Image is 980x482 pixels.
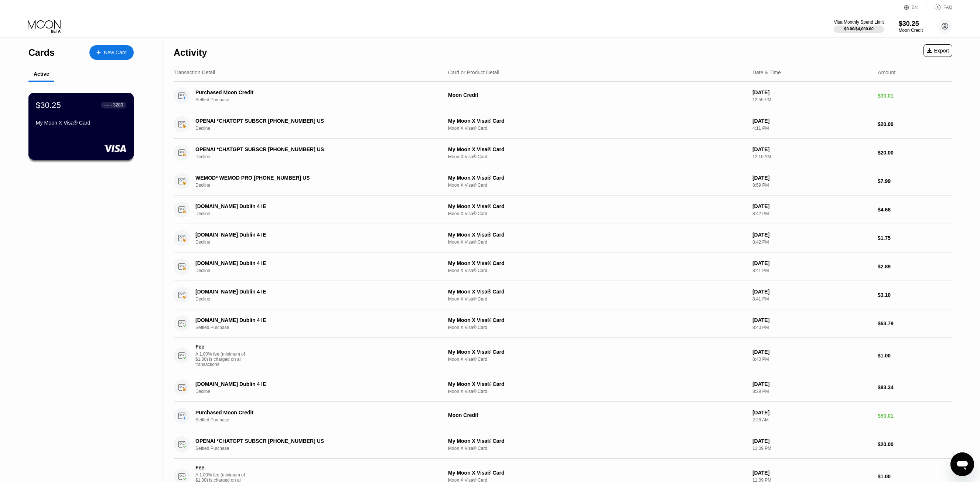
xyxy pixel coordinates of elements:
div: Moon X Visa® Card [448,240,747,245]
div: Active [34,71,49,77]
div: 8:41 PM [752,268,872,273]
div: $30.25● ● ● ●3280My Moon X Visa® Card [29,93,133,159]
div: 8:29 PM [752,389,872,394]
div: Activity [174,47,207,58]
div: [DOMAIN_NAME] Dublin 4 IE [195,381,420,387]
div: $20.00 [878,441,952,447]
div: [DATE] [752,175,872,181]
div: $50.01 [878,413,952,419]
div: Decline [195,296,437,302]
div: My Moon X Visa® Card [448,232,747,238]
div: Moon Credit [448,412,747,418]
div: Moon X Visa® Card [448,126,747,131]
div: Export [927,48,949,54]
div: [DOMAIN_NAME] Dublin 4 IE [195,203,420,209]
div: 3280 [113,102,123,108]
div: Settled Purchase [195,417,437,422]
div: Decline [195,183,437,188]
div: Moon X Visa® Card [448,183,747,188]
div: Settled Purchase [195,446,437,451]
div: ● ● ● ● [105,104,112,106]
div: [DATE] [752,381,872,387]
div: $1.00 [878,353,952,359]
div: OPENAI *CHATGPT SUBSCR [PHONE_NUMBER] US [195,438,420,444]
div: Decline [195,126,437,131]
div: $30.25Moon Credit [899,20,923,33]
div: $30.25 [899,20,923,28]
div: My Moon X Visa® Card [36,120,126,126]
div: OPENAI *CHATGPT SUBSCR [PHONE_NUMBER] USDeclineMy Moon X Visa® CardMoon X Visa® Card[DATE]4:11 PM... [174,110,952,139]
div: 8:42 PM [752,211,872,216]
div: Fee [195,344,247,350]
div: My Moon X Visa® Card [448,317,747,323]
div: Moon X Visa® Card [448,325,747,330]
div: [DOMAIN_NAME] Dublin 4 IEDeclineMy Moon X Visa® CardMoon X Visa® Card[DATE]8:42 PM$1.75 [174,224,952,252]
div: Fee [195,465,247,471]
div: New Card [104,50,127,56]
div: $4.68 [878,207,952,213]
div: 8:41 PM [752,296,872,302]
div: Date & Time [752,69,781,75]
div: Decline [195,240,437,245]
div: FAQ [943,5,952,10]
div: $3.10 [878,292,952,298]
div: WEMOD* WEMOD PRO [PHONE_NUMBER] US [195,175,420,181]
div: $20.00 [878,150,952,156]
div: FeeA 1.00% fee (minimum of $1.00) is charged on all transactionsMy Moon X Visa® CardMoon X Visa® ... [174,338,952,373]
div: Amount [878,69,895,75]
div: My Moon X Visa® Card [448,175,747,181]
div: Decline [195,268,437,273]
div: My Moon X Visa® Card [448,146,747,152]
div: Moon X Visa® Card [448,446,747,451]
div: [DATE] [752,410,872,415]
div: $1.75 [878,235,952,241]
div: [DOMAIN_NAME] Dublin 4 IEDeclineMy Moon X Visa® CardMoon X Visa® Card[DATE]8:41 PM$3.10 [174,281,952,309]
div: Visa Monthly Spend Limit$0.00/$4,000.00 [834,20,884,33]
div: Decline [195,389,437,394]
div: Card or Product Detail [448,69,499,75]
div: My Moon X Visa® Card [448,118,747,124]
div: My Moon X Visa® Card [448,381,747,387]
div: My Moon X Visa® Card [448,438,747,444]
div: New Card [89,45,134,60]
div: [DATE] [752,470,872,476]
div: [DOMAIN_NAME] Dublin 4 IEDeclineMy Moon X Visa® CardMoon X Visa® Card[DATE]8:29 PM$83.34 [174,373,952,402]
div: $30.25 [36,100,61,110]
div: OPENAI *CHATGPT SUBSCR [PHONE_NUMBER] USSettled PurchaseMy Moon X Visa® CardMoon X Visa® Card[DAT... [174,430,952,459]
div: Moon X Visa® Card [448,154,747,159]
div: [DOMAIN_NAME] Dublin 4 IESettled PurchaseMy Moon X Visa® CardMoon X Visa® Card[DATE]8:40 PM$63.79 [174,309,952,338]
div: $63.79 [878,320,952,326]
div: EN [912,5,918,10]
div: Settled Purchase [195,97,437,102]
div: My Moon X Visa® Card [448,349,747,355]
div: Moon Credit [899,28,923,33]
div: Export [923,44,952,57]
div: FAQ [926,4,952,11]
div: $20.00 [878,121,952,127]
div: [DOMAIN_NAME] Dublin 4 IE [195,232,420,238]
iframe: לחצן לפתיחת חלון הודעות הטקסט [950,452,974,476]
div: Moon X Visa® Card [448,389,747,394]
div: $7.99 [878,178,952,184]
div: [DOMAIN_NAME] Dublin 4 IE [195,317,420,323]
div: Cards [28,47,55,58]
div: OPENAI *CHATGPT SUBSCR [PHONE_NUMBER] USDeclineMy Moon X Visa® CardMoon X Visa® Card[DATE]12:10 A... [174,139,952,167]
div: 2:28 AM [752,417,872,422]
div: [DATE] [752,118,872,124]
div: $0.00 / $4,000.00 [844,27,874,31]
div: OPENAI *CHATGPT SUBSCR [PHONE_NUMBER] US [195,118,420,124]
div: $30.01 [878,93,952,99]
div: My Moon X Visa® Card [448,260,747,266]
div: EN [904,4,926,11]
div: My Moon X Visa® Card [448,289,747,295]
div: Purchased Moon CreditSettled PurchaseMoon Credit[DATE]12:55 PM$30.01 [174,82,952,110]
div: 8:42 PM [752,240,872,245]
div: [DATE] [752,438,872,444]
div: WEMOD* WEMOD PRO [PHONE_NUMBER] USDeclineMy Moon X Visa® CardMoon X Visa® Card[DATE]8:59 PM$7.99 [174,167,952,196]
div: [DOMAIN_NAME] Dublin 4 IEDeclineMy Moon X Visa® CardMoon X Visa® Card[DATE]8:41 PM$2.89 [174,252,952,281]
div: $83.34 [878,384,952,390]
div: 4:11 PM [752,126,872,131]
div: 8:59 PM [752,183,872,188]
div: [DATE] [752,146,872,152]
